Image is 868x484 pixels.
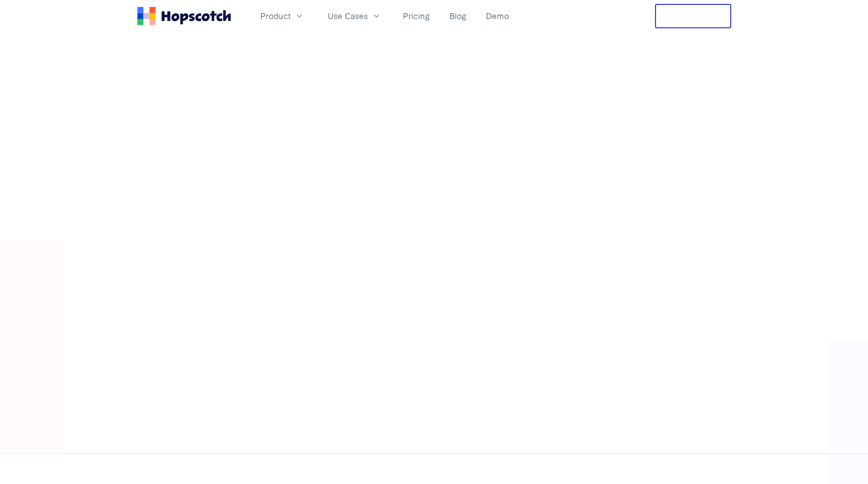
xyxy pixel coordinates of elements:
button: Free Trial [655,4,731,28]
button: Product [254,8,310,24]
a: blog [158,183,182,199]
a: Home [137,7,231,25]
span: Product [260,10,291,22]
a: Demo [482,8,513,24]
button: Use Cases [322,8,387,24]
a: docs [357,166,383,182]
p: Start fresh at our , browse our , or read the . [137,166,434,200]
a: Blog [445,8,470,24]
a: home page [227,166,288,182]
h1: Oops! We couldn't find that page. [137,81,434,156]
span: Use Cases [328,10,368,22]
a: Pricing [399,8,434,24]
